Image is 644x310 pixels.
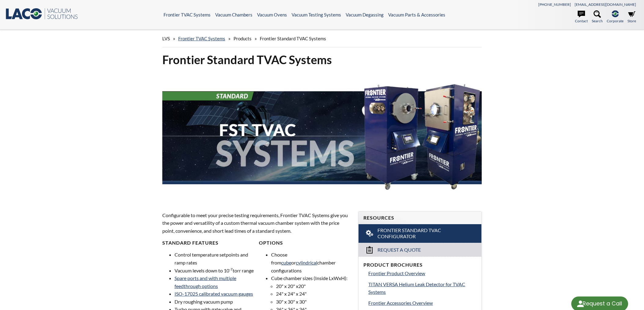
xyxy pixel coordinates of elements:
[175,275,236,289] a: Spare ports and with multiple feedthrough options
[271,251,351,274] li: Choose from or chamber configurations
[377,227,464,240] span: Frontier Standard TVAC Configurator
[538,2,571,7] a: [PHONE_NUMBER]
[359,224,481,243] a: Frontier Standard TVAC Configurator
[576,299,585,309] img: round button
[257,12,287,17] a: Vacuum Ovens
[162,240,254,246] h4: Standard Features
[276,290,351,298] li: 24" x 24" x 24"
[368,270,425,276] span: Frontier Product Overview
[575,10,588,24] a: Contact
[363,215,477,221] h4: Resources
[368,280,477,296] a: TITAN VERSA Helium Leak Detector for TVAC Systems
[175,267,254,275] li: Vacuum levels down to 10 torr range
[229,267,233,272] sup: -7
[162,211,351,235] p: Configurable to meet your precise testing requirements, Frontier TVAC Systems give you the power ...
[388,12,445,17] a: Vacuum Parts & Accessories
[175,291,253,297] a: ISO-17025 calibrated vacuum gauges
[178,36,225,41] a: Frontier TVAC Systems
[575,2,636,7] a: [EMAIL_ADDRESS][DOMAIN_NAME]
[281,260,291,265] a: cube
[368,300,433,306] span: Frontier Accessories Overview
[162,52,482,67] h1: Frontier Standard TVAC Systems
[368,299,477,307] a: Frontier Accessories Overview
[164,12,211,17] a: Frontier TVAC Systems
[260,36,326,41] span: Frontier Standard TVAC Systems
[234,36,252,41] span: Products
[276,298,351,306] li: 30" x 30" x 30"
[368,269,477,277] a: Frontier Product Overview
[162,36,170,41] span: LVS
[162,72,482,200] img: FST TVAC Systems header
[627,10,636,24] a: Store
[296,260,317,265] a: cylindrical
[363,262,477,268] h4: Product Brochures
[346,12,384,17] a: Vacuum Degassing
[259,240,351,246] h4: Options
[175,298,254,306] li: Dry roughing vacuum pump
[359,243,481,257] a: Request a Quote
[292,12,341,17] a: Vacuum Testing Systems
[276,282,351,290] li: 20" x 20" x20"
[592,10,603,24] a: Search
[368,281,465,295] span: TITAN VERSA Helium Leak Detector for TVAC Systems
[175,251,254,266] li: Control temperature setpoints and ramp rates
[607,18,624,24] span: Corporate
[377,247,421,253] span: Request a Quote
[162,30,482,47] div: » » »
[215,12,252,17] a: Vacuum Chambers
